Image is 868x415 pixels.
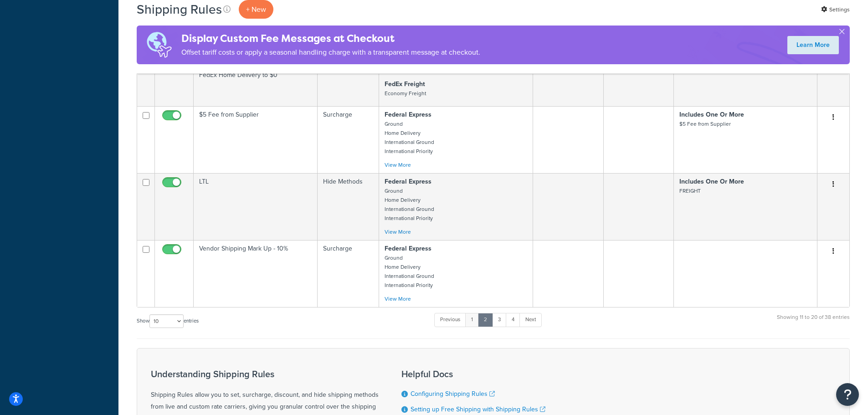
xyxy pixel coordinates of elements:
[194,106,318,173] td: $5 Fee from Supplier
[194,240,318,307] td: Vendor Shipping Mark Up - 10%
[679,177,744,186] strong: Includes One Or More
[679,110,744,119] strong: Includes One Or More
[836,383,859,406] button: Open Resource Center
[506,313,520,327] a: 4
[401,369,551,379] h3: Helpful Docs
[465,313,479,327] a: 1
[137,0,222,18] h1: Shipping Rules
[194,173,318,240] td: LTL
[385,120,434,155] small: Ground Home Delivery International Ground International Priority
[679,187,701,195] small: FREIGHT
[385,79,425,89] strong: FedEx Freight
[149,314,184,328] select: Showentries
[137,26,181,64] img: duties-banner-06bc72dcb5fe05cb3f9472aba00be2ae8eb53ab6f0d8bb03d382ba314ac3c341.png
[385,177,431,186] strong: Federal Express
[385,244,431,253] strong: Federal Express
[318,173,379,240] td: Hide Methods
[385,187,434,222] small: Ground Home Delivery International Ground International Priority
[181,31,480,46] h4: Display Custom Fee Messages at Checkout
[679,120,731,128] small: $5 Fee from Supplier
[492,313,507,327] a: 3
[137,314,199,328] label: Show entries
[821,3,850,16] a: Settings
[777,312,850,332] div: Showing 11 to 20 of 38 entries
[385,110,431,119] strong: Federal Express
[385,295,411,303] a: View More
[411,389,495,399] a: Configuring Shipping Rules
[787,36,839,54] a: Learn More
[318,106,379,173] td: Surcharge
[411,405,545,414] a: Setting up Free Shipping with Shipping Rules
[385,89,426,97] small: Economy Freight
[181,46,480,59] p: Offset tariff costs or apply a seasonal handling charge with a transparent message at checkout.
[519,313,542,327] a: Next
[478,313,493,327] a: 2
[385,161,411,169] a: View More
[318,240,379,307] td: Surcharge
[385,254,434,289] small: Ground Home Delivery International Ground International Priority
[385,228,411,236] a: View More
[434,313,466,327] a: Previous
[151,369,379,379] h3: Understanding Shipping Rules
